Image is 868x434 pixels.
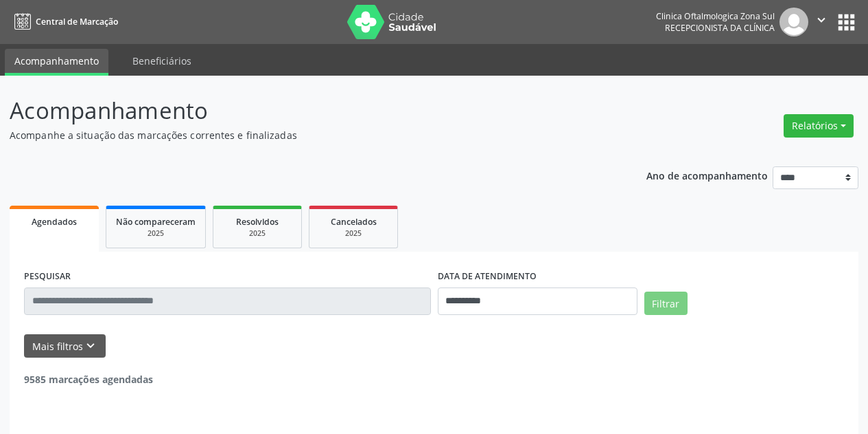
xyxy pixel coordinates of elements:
[24,373,153,386] strong: 9585 marcações agendadas
[32,216,77,228] span: Agendados
[319,228,388,239] div: 2025
[83,338,98,354] i: keyboard_arrow_down
[10,94,604,128] p: Acompanhamento
[331,216,377,228] span: Cancelados
[834,10,858,34] button: apps
[784,114,854,138] button: Relatórios
[116,228,196,239] div: 2025
[223,228,292,239] div: 2025
[656,10,775,22] div: Clinica Oftalmologica Zona Sul
[123,49,201,73] a: Beneficiários
[36,16,118,28] span: Central de Marcação
[665,22,775,34] span: Recepcionista da clínica
[236,216,279,228] span: Resolvidos
[10,128,604,142] p: Acompanhe a situação das marcações correntes e finalizadas
[5,49,108,76] a: Acompanhamento
[24,266,71,287] label: PESQUISAR
[10,10,118,33] a: Central de Marcação
[779,8,808,36] img: img
[644,292,688,315] button: Filtrar
[808,8,834,36] button: 
[814,12,829,28] i: 
[646,166,768,184] p: Ano de acompanhamento
[24,334,106,358] button: Mais filtroskeyboard_arrow_down
[438,266,537,287] label: DATA DE ATENDIMENTO
[116,216,196,228] span: Não compareceram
